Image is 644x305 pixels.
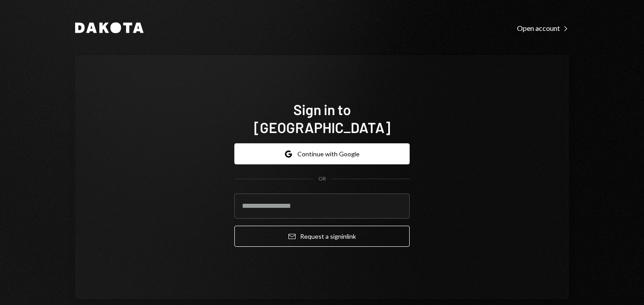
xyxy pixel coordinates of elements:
[234,100,410,136] h1: Sign in to [GEOGRAPHIC_DATA]
[318,175,326,183] div: OR
[234,226,410,247] button: Request a signinlink
[234,143,410,164] button: Continue with Google
[517,23,569,33] a: Open account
